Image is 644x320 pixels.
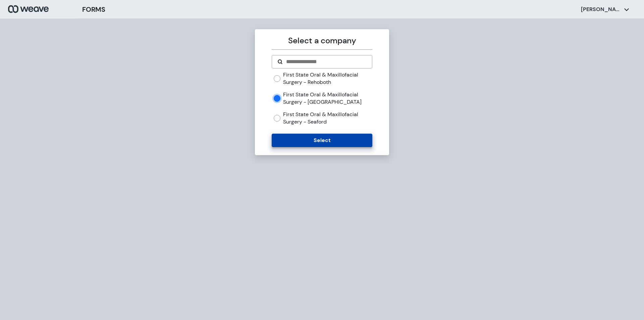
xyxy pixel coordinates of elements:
p: [PERSON_NAME] [581,6,621,13]
label: First State Oral & Maxillofacial Surgery - [GEOGRAPHIC_DATA] [283,91,372,105]
p: Select a company [272,35,372,47]
button: Select [272,134,372,147]
h3: FORMS [82,4,105,14]
label: First State Oral & Maxillofacial Surgery - Seaford [283,111,372,125]
label: First State Oral & Maxillofacial Surgery - Rehoboth [283,71,372,86]
input: Search [285,58,366,66]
